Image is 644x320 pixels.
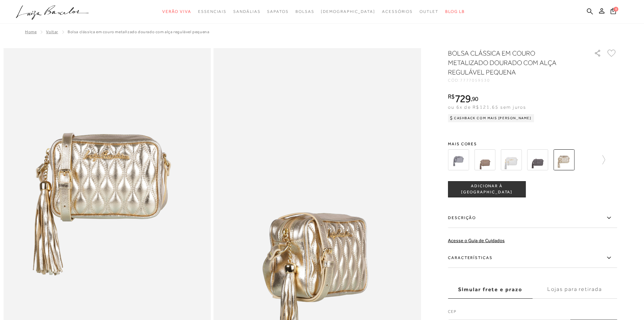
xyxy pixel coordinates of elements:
span: Sandálias [233,9,260,14]
a: Acesse o Guia de Cuidados [448,238,505,243]
span: Essenciais [198,9,226,14]
label: Características [448,248,617,268]
span: 729 [455,92,471,105]
div: CÓD: [448,78,583,82]
h1: BOLSA CLÁSSICA EM COURO METALIZADO DOURADO COM ALÇA REGULÁVEL PEQUENA [448,48,575,77]
a: noSubCategoriesText [233,5,260,18]
span: 90 [472,95,478,102]
img: BOLSA CLÁSSICA EM COURO CINZA STORM COM ALÇA REGULÁVEL PEQUENA [527,149,548,170]
a: BLOG LB [445,5,465,18]
span: ADICIONAR À [GEOGRAPHIC_DATA] [448,183,525,195]
a: noSubCategoriesText [267,5,288,18]
a: Home [25,29,37,34]
img: BOLSA CLÁSSICA EM COURO METALIZADO DOURADO COM ALÇA REGULÁVEL PEQUENA [553,149,574,170]
img: BOLSA CLÁSSICA EM COURO CINZA DUMBO COM ALÇA REGULÁVEL PEQUENA [474,149,495,170]
img: bolsa pequena cinza [448,149,469,170]
span: 7777059530 [460,78,490,83]
div: Cashback com Mais [PERSON_NAME] [448,114,534,122]
label: Lojas para retirada [532,280,617,299]
span: BLOG LB [445,9,465,14]
i: , [471,96,478,102]
span: Bolsas [295,9,314,14]
span: Sapatos [267,9,288,14]
a: noSubCategoriesText [295,5,314,18]
a: Voltar [46,29,58,34]
span: Outlet [420,9,438,14]
span: ou 6x de R$121,65 sem juros [448,104,526,110]
span: BOLSA CLÁSSICA EM COURO METALIZADO DOURADO COM ALÇA REGULÁVEL PEQUENA [68,29,209,34]
span: 0 [614,7,618,12]
button: 0 [609,7,618,17]
label: Simular frete e prazo [448,280,532,299]
a: noSubCategoriesText [162,5,191,18]
a: noSubCategoriesText [198,5,226,18]
span: Acessórios [382,9,413,14]
img: BOLSA CLÁSSICA EM COURO CINZA ESTANHO COM ALÇA REGULÁVEL PEQUENA [501,149,522,170]
button: ADICIONAR À [GEOGRAPHIC_DATA] [448,181,526,197]
label: Descrição [448,208,617,228]
span: Mais cores [448,142,617,146]
a: noSubCategoriesText [382,5,413,18]
span: [DEMOGRAPHIC_DATA] [321,9,375,14]
a: noSubCategoriesText [321,5,375,18]
a: noSubCategoriesText [420,5,438,18]
label: CEP [448,308,617,318]
i: R$ [448,93,455,100]
span: Verão Viva [162,9,191,14]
